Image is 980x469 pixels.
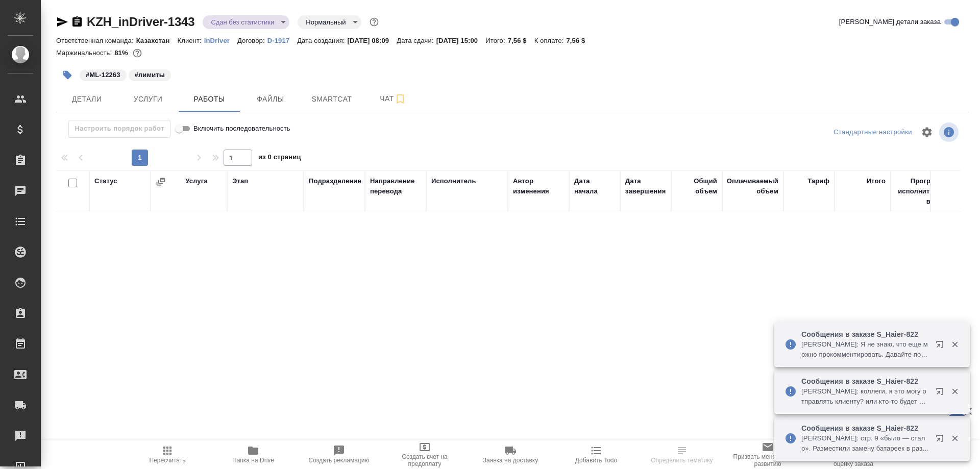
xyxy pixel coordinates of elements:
[177,37,204,44] p: Клиент:
[436,37,486,44] p: [DATE] 15:00
[203,15,289,29] div: Сдан без статистики
[369,92,418,105] span: Чат
[944,434,965,443] button: Закрыть
[839,17,941,27] span: [PERSON_NAME] детали заказа
[867,176,886,186] div: Итого
[727,176,778,196] div: Оплачиваемый объем
[56,49,114,57] p: Маржинальность:
[136,37,178,44] p: Казахстан
[801,423,929,433] p: Сообщения в заказе S_Haier-822
[801,329,929,339] p: Сообщения в заказе S_Haier-822
[128,70,172,79] span: лимиты
[896,176,942,207] div: Прогресс исполнителя в SC
[267,36,297,44] a: D-1917
[131,46,144,60] button: 116.10 RUB;
[929,381,954,406] button: Открыть в новой вкладке
[56,16,68,28] button: Скопировать ссылку для ЯМессенджера
[831,125,915,140] div: split button
[801,433,929,454] p: [PERSON_NAME]: стр. 9 «было — стало». Разместили замену батареек в раздел Пульт, т.к. посчитали э...
[124,93,173,106] span: Услуги
[87,15,194,29] a: KZH_inDriver-1343
[915,120,939,144] span: Настроить таблицу
[307,93,356,106] span: Smartcat
[237,37,267,44] p: Договор:
[508,37,534,44] p: 7,56 $
[944,340,965,349] button: Закрыть
[397,37,436,44] p: Дата сдачи:
[807,176,829,186] div: Тариф
[513,176,564,196] div: Автор изменения
[944,387,965,396] button: Закрыть
[298,15,361,29] div: Сдан без статистики
[156,177,166,187] button: Сгруппировать
[370,176,421,196] div: Направление перевода
[625,176,666,196] div: Дата завершения
[185,176,207,186] div: Услуга
[135,70,165,80] p: #лимиты
[431,176,476,186] div: Исполнитель
[204,37,237,44] p: inDriver
[566,37,593,44] p: 7,56 $
[94,176,117,186] div: Статус
[297,37,347,44] p: Дата создания:
[267,37,297,44] p: D-1917
[56,64,79,86] button: Добавить тэг
[348,37,397,44] p: [DATE] 08:09
[204,36,237,44] a: inDriver
[71,16,83,28] button: Скопировать ссылку
[367,15,381,29] button: Доп статусы указывают на важность/срочность заказа
[485,37,507,44] p: Итого:
[232,176,248,186] div: Этап
[193,124,290,134] span: Включить последовательность
[574,176,615,196] div: Дата начала
[185,93,234,106] span: Работы
[79,70,128,79] span: ML-12263
[939,122,961,142] span: Посмотреть информацию
[534,37,567,44] p: К оплате:
[62,93,111,106] span: Детали
[246,93,295,106] span: Файлы
[56,37,136,44] p: Ответственная команда:
[258,151,301,166] span: из 0 страниц
[114,49,130,57] p: 81%
[929,334,954,359] button: Открыть в новой вкладке
[801,376,929,386] p: Сообщения в заказе S_Haier-822
[801,339,929,360] p: [PERSON_NAME]: Я не знаю, что еще можно прокомментировать. Давайте попробуем сдать.
[309,176,361,186] div: Подразделение
[929,428,954,453] button: Открыть в новой вкладке
[676,176,717,196] div: Общий объем
[303,18,349,27] button: Нормальный
[86,70,120,80] p: #ML-12263
[801,386,929,407] p: [PERSON_NAME]: коллеги, я это могу отправлять клиенту? или кто-то будет еще смотреть и комментиро...
[208,18,277,27] button: Сдан без статистики
[394,93,406,105] svg: Подписаться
